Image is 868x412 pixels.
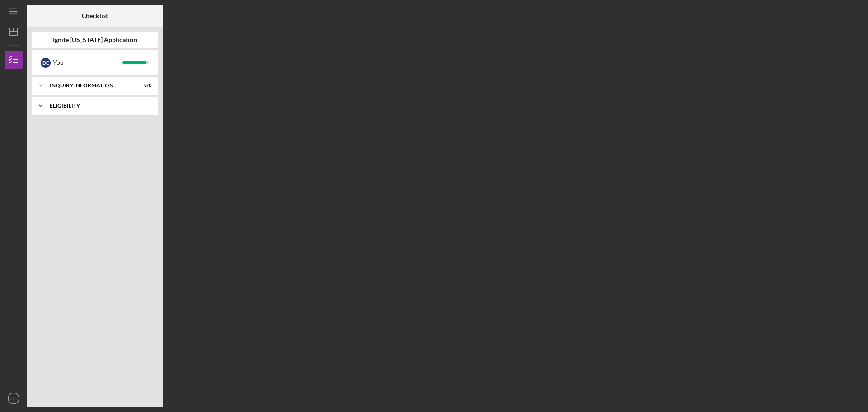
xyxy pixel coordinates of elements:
text: DC [10,396,17,401]
div: Inquiry Information [50,83,129,88]
div: Eligibility [50,103,147,109]
button: DC [5,389,23,407]
b: Checklist [82,12,108,19]
div: D C [41,58,51,68]
b: Ignite [US_STATE] Application [53,36,137,43]
div: 8 / 8 [135,83,151,88]
div: You [53,55,122,70]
